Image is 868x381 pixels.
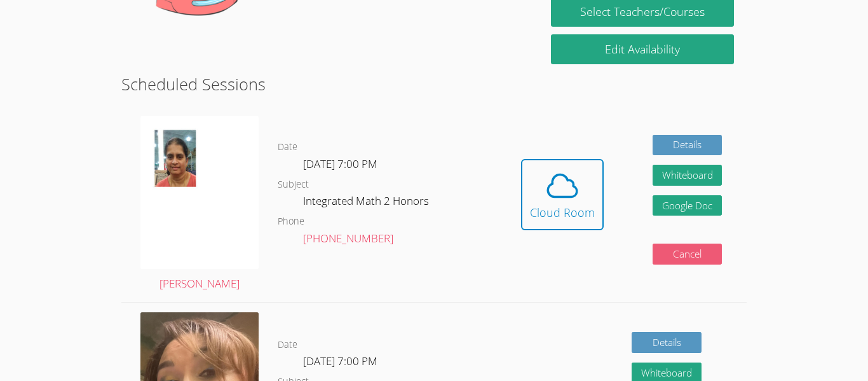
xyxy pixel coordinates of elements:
[303,192,431,214] dd: Integrated Math 2 Honors
[140,116,259,293] a: [PERSON_NAME]
[551,34,734,64] a: Edit Availability
[278,177,309,193] dt: Subject
[278,214,304,230] dt: Phone
[653,244,722,265] button: Cancel
[653,135,722,156] a: Details
[303,156,377,171] span: [DATE] 7:00 PM
[303,231,393,246] a: [PHONE_NUMBER]
[653,165,722,186] button: Whiteboard
[140,116,259,268] img: avatar.png
[278,139,297,155] dt: Date
[303,354,377,368] span: [DATE] 7:00 PM
[121,72,747,96] h2: Scheduled Sessions
[530,204,595,221] div: Cloud Room
[632,332,702,353] a: Details
[653,195,722,216] a: Google Doc
[521,159,604,230] button: Cloud Room
[278,337,297,353] dt: Date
